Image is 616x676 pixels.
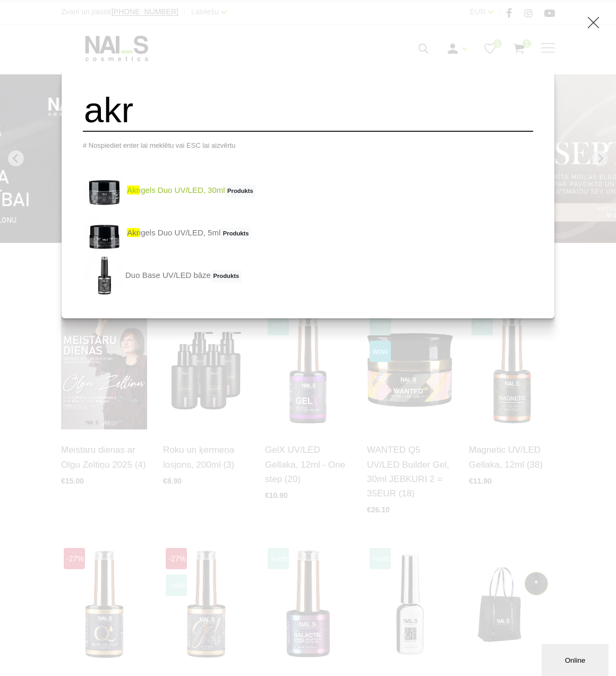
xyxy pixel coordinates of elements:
span: Produkts [220,227,251,240]
span: Produkts [225,185,256,198]
a: akrigels Duo UV/LED, 30mlProdukts [83,170,255,212]
a: akrigels Duo UV/LED, 5mlProdukts [83,212,251,255]
span: # Nospiediet enter lai meklētu vai ESC lai aizvērtu [83,141,236,149]
span: akr [127,228,139,237]
a: Duo Base UV/LED bāzeProdukts [83,255,242,297]
iframe: chat widget [542,642,611,676]
span: Produkts [211,270,242,283]
input: Meklēt produktus ... [83,89,533,132]
span: akr [127,185,139,195]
